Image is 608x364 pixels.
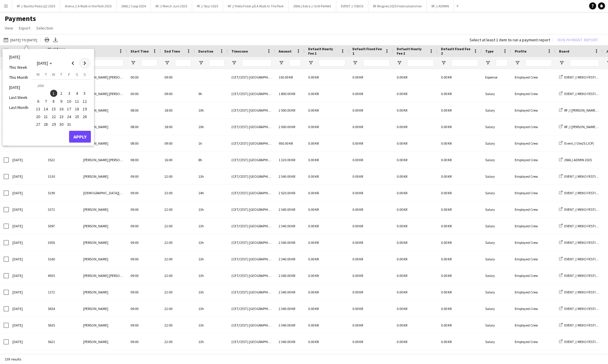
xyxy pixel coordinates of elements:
div: 0.00 KR [393,218,437,234]
span: View [5,25,13,31]
button: 19-01-2025 [81,105,89,113]
div: Employed Crew [511,102,555,118]
div: 09:00 [161,69,195,85]
span: 23 [58,113,65,120]
div: 22:00 [161,284,195,300]
div: 0.00 KR [437,267,482,284]
span: 26 [81,113,88,120]
div: 0.00 KR [305,185,349,201]
input: Default Fixed Fee 1 Filter Input [363,59,390,66]
div: Salary [482,119,511,135]
span: 20 [35,113,42,120]
div: Salary [482,218,511,234]
span: 18 [73,105,81,112]
div: 22:00 [161,301,195,317]
div: 0.00 KR [305,152,349,168]
div: Expense [482,69,511,85]
span: RF // [PERSON_NAME] 2025 [564,108,604,112]
div: 0.00 KR [305,284,349,300]
button: 15-01-2025 [50,105,58,113]
span: 7 [43,98,50,105]
div: 0.00 KR [349,69,393,85]
button: 24-01-2025 [65,113,73,120]
a: EVENT // MEKO FESTIVALEN [559,273,605,278]
div: 09:00 [127,284,161,300]
div: 5190 [44,185,80,201]
div: 0.00 KR [305,201,349,218]
div: 13h [195,301,228,317]
button: Open Filter Menu [485,60,491,66]
input: Amount Filter Input [289,59,301,66]
div: 0.00 KR [393,251,437,267]
a: View [2,24,15,32]
button: 04-01-2025 [73,89,81,97]
div: 0.00 KR [305,218,349,234]
div: 3272 [44,201,80,218]
div: 0.00 KR [305,234,349,251]
div: 0.00 KR [437,102,482,118]
div: Employed Crew [511,185,555,201]
div: [DATE] [9,185,44,201]
div: 10h [195,102,228,118]
div: 13h [195,218,228,234]
div: 5097 [44,218,80,234]
div: (CET/CEST) [GEOGRAPHIC_DATA] [228,135,275,151]
button: RF // Barilla Pesto Q2 2025 [12,0,60,12]
input: Default Hourly Fee 1 Filter Input [319,59,345,66]
button: 02-01-2025 [58,89,65,97]
div: 0.00 KR [349,185,393,201]
span: 27 [35,121,42,128]
div: [DATE] [9,152,44,168]
span: EVENT // MEKO FESTIVALEN [564,273,605,278]
div: [DATE] [9,218,44,234]
span: 6 [35,98,42,105]
div: 09:00 [127,251,161,267]
input: Default Fixed Fee 2 Filter Input [452,59,478,66]
div: 13h [195,251,228,267]
span: Export [19,25,30,31]
button: RF // Skyr 2025 [192,0,223,12]
span: EVENT // MEKO FESTIVALEN [564,75,605,79]
div: 0.00 KR [437,69,482,85]
div: 9h [195,86,228,102]
div: Employed Crew [511,168,555,185]
div: (CET/CEST) [GEOGRAPHIC_DATA] [228,201,275,218]
div: 0.00 KR [305,135,349,151]
span: 4 [73,90,81,97]
button: RF Ringnes 2025 Festivalsommer [368,0,427,12]
div: Employed Crew [511,251,555,267]
div: Employed Crew [511,86,555,102]
button: Arena // A Walk in the Park 2025 [60,0,117,12]
div: 13h [195,201,228,218]
button: 20-01-2025 [34,113,42,120]
span: 28 [43,121,50,128]
span: 14 [43,105,50,112]
div: 0.00 KR [349,218,393,234]
div: (CET/CEST) [GEOGRAPHIC_DATA] [228,234,275,251]
span: EVENT // MEKO FESTIVALEN [564,257,605,261]
div: 09:00 [127,168,161,185]
div: 0.00 KR [393,69,437,85]
button: Apply [69,131,91,143]
input: Type Filter Input [496,59,508,66]
input: End Time Filter Input [175,59,191,66]
button: Open Filter Menu [559,60,564,66]
div: 18:00 [161,119,195,135]
a: Event // Ole25 (JCP) [559,141,594,146]
div: Salary [482,86,511,102]
a: EVENT // MEKO FESTIVALEN [559,240,605,245]
a: RF // [PERSON_NAME] 2025 [559,125,604,129]
span: (WAL) ADMIN 2025 [564,158,592,162]
button: 05-01-2025 [81,89,89,97]
div: [DATE] [9,284,44,300]
button: 30-01-2025 [58,120,65,128]
div: 0.00 KR [349,267,393,284]
div: 09:00 [127,185,161,201]
button: Open Filter Menu [198,60,204,66]
span: 19 [81,105,88,112]
button: (WAL) Extra // Grill Perfekt [289,0,336,12]
div: 0.00 KR [305,168,349,185]
div: 13h [195,168,228,185]
span: 9 [58,98,65,105]
div: 14h [195,185,228,201]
